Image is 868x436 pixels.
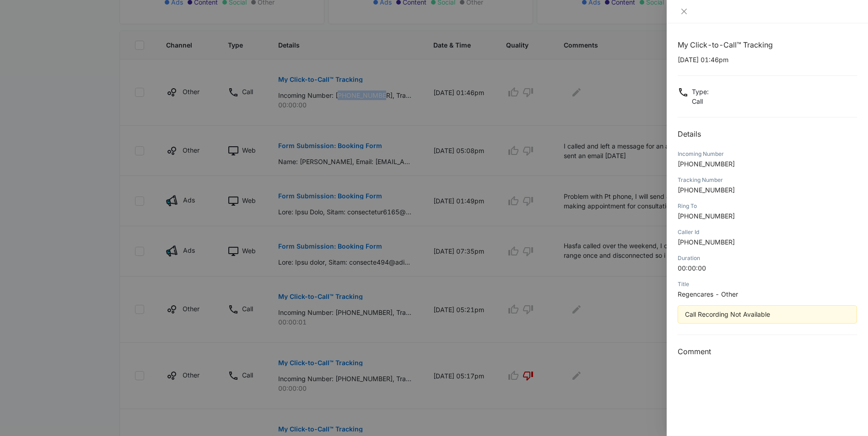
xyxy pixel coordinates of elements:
p: [DATE] 01:46pm [678,55,857,64]
span: [PHONE_NUMBER] [678,160,735,168]
h3: Comment [678,346,857,357]
div: Duration [678,254,857,262]
div: Caller Id [678,228,857,236]
div: Ring To [678,202,857,210]
span: close [680,8,688,15]
span: [PHONE_NUMBER] [678,212,735,220]
div: Tracking Number [678,176,857,184]
div: Incoming Number [678,150,857,158]
h2: Details [678,128,857,139]
span: Regencares - Other [678,290,738,298]
span: [PHONE_NUMBER] [678,186,735,194]
p: Type : [692,87,709,96]
span: 00:00:00 [678,264,706,272]
p: Call [692,96,709,106]
span: [PHONE_NUMBER] [678,238,735,246]
h1: My Click-to-Call™ Tracking [678,39,857,50]
button: Close [678,7,690,16]
div: Call Recording Not Available [685,309,850,319]
div: Title [678,280,857,288]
